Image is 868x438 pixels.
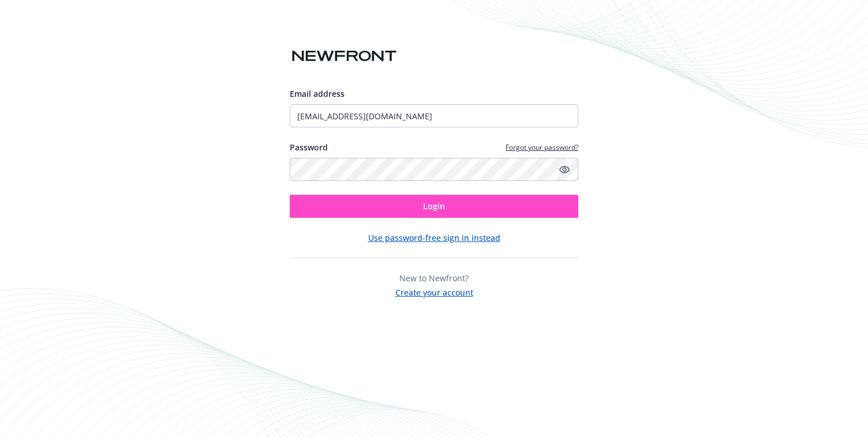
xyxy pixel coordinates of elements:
[506,142,578,152] a: Forgot your password?
[290,46,399,66] img: Newfront logo
[290,158,578,181] input: Enter your password
[399,273,469,284] span: New to Newfront?
[290,195,578,218] button: Login
[423,201,445,212] span: Login
[368,232,500,244] button: Use password-free sign in instead
[395,284,473,299] button: Create your account
[290,88,345,99] span: Email address
[290,141,328,153] label: Password
[558,163,571,176] a: Show password
[290,104,578,127] input: Enter your email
